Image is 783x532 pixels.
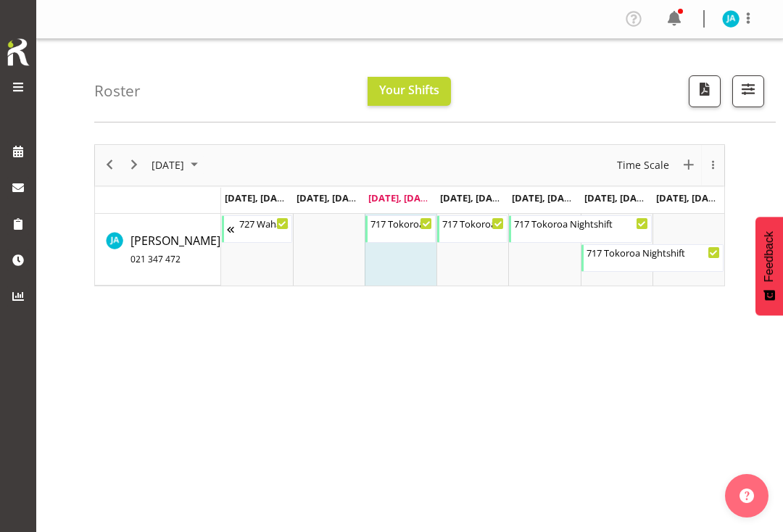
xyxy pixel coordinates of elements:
div: Jeff Anderson"s event - 717 Tokoroa Nightshift Begin From Friday, September 19, 2025 at 4:45:00 P... [509,215,651,243]
div: 717 Tokoroa Nightshift [587,245,720,259]
td: Jeff Anderson resource [95,214,221,286]
div: Jeff Anderson"s event - 727 Waharoa Nightshift Begin From Sunday, September 14, 2025 at 4:45:00 P... [222,215,292,243]
div: Jeff Anderson"s event - 717 Tokoroa Nightshift Begin From Saturday, September 20, 2025 at 4:45:00... [581,244,724,272]
div: Timeline Week of September 17, 2025 [94,144,725,286]
span: [DATE], [DATE] [512,191,578,204]
button: Next [125,156,144,174]
h4: Roster [94,83,141,99]
div: overflow [701,145,724,186]
button: Your Shifts [368,77,451,106]
button: Download a PDF of the roster according to the set date range. [689,75,721,107]
button: New Event [679,156,699,174]
div: 727 Waharoa Nightshift [239,216,289,230]
div: previous period [97,145,122,186]
div: next period [122,145,146,186]
span: 021 347 472 [130,253,181,265]
img: Rosterit icon logo [4,36,33,68]
img: help-xxl-2.png [739,489,754,503]
div: 717 Tokoroa Dayshift [442,216,504,230]
table: Timeline Week of September 17, 2025 [221,214,724,286]
div: September 2025 [146,145,207,186]
span: [DATE], [DATE] [297,191,362,204]
div: Jeff Anderson"s event - 717 Tokoroa Dayshift Begin From Wednesday, September 17, 2025 at 6:30:00 ... [365,215,436,243]
button: Time Scale [615,156,672,174]
div: 717 Tokoroa Dayshift [370,216,432,230]
button: September 2025 [149,156,204,174]
span: Feedback [763,231,776,282]
img: jeff-anderson10294.jpg [722,10,739,28]
span: [DATE], [DATE] [368,191,434,204]
span: [DATE], [DATE] [440,191,506,204]
span: Your Shifts [379,82,439,98]
button: Feedback - Show survey [755,217,783,315]
span: [DATE], [DATE] [225,191,291,204]
div: Jeff Anderson"s event - 717 Tokoroa Dayshift Begin From Thursday, September 18, 2025 at 6:30:00 A... [437,215,507,243]
span: [DATE] [150,156,186,174]
span: [DATE], [DATE] [584,191,650,204]
span: [DATE], [DATE] [656,191,722,204]
button: Filter Shifts [732,75,764,107]
a: [PERSON_NAME]021 347 472 [130,232,220,267]
div: 717 Tokoroa Nightshift [514,216,647,230]
span: Time Scale [616,156,671,174]
button: Previous [100,156,120,174]
span: [PERSON_NAME] [130,233,220,266]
